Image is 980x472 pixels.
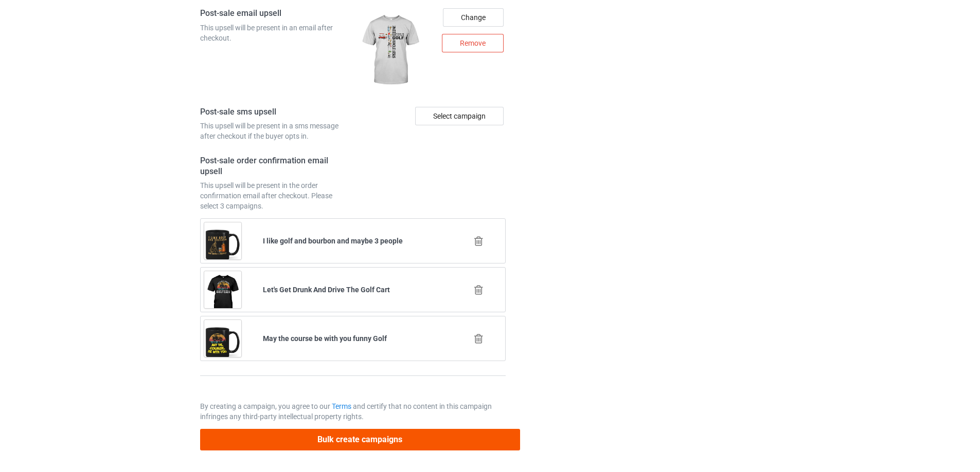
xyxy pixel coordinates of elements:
[332,402,351,410] a: Terms
[200,121,349,141] div: This upsell will be present in a sms message after checkout if the buyer opts in.
[357,8,424,92] img: regular.jpg
[200,156,349,177] h4: Post-sale order confirmation email upsell
[263,237,403,245] b: I like golf and bourbon and maybe 3 people
[200,180,349,211] div: This upsell will be present in the order confirmation email after checkout. Please select 3 campa...
[200,401,506,422] p: By creating a campaign, you agree to our and certify that no content in this campaign infringes a...
[263,334,387,343] b: May the course be with you funny Golf
[442,34,504,52] div: Remove
[415,107,504,125] div: Select campaign
[200,23,349,43] div: This upsell will be present in an email after checkout.
[263,286,390,294] b: Let's Get Drunk And Drive The Golf Cart
[200,107,349,118] h4: Post-sale sms upsell
[200,8,349,19] h4: Post-sale email upsell
[200,429,520,450] button: Bulk create campaigns
[443,8,504,27] div: Change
